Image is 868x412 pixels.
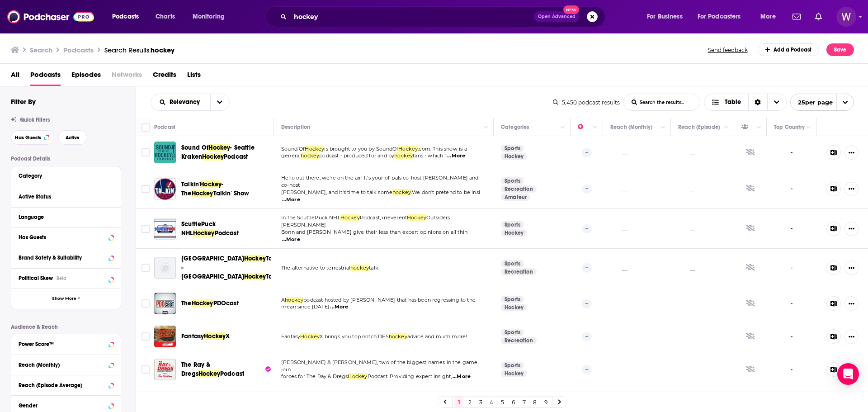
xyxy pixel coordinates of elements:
[19,338,113,349] button: Power Score™
[790,298,793,309] span: -
[301,152,319,159] span: hockey
[534,11,580,22] button: Open AdvancedNew
[281,333,300,340] span: Fantasy
[678,185,695,193] p: __
[419,146,467,152] span: com. This show is a
[154,218,176,240] a: ScuttlePuck NHL Hockey Podcast
[154,326,176,347] a: Fantasy Hockey X
[538,14,576,19] span: Open Advanced
[181,255,278,280] span: Talk » [GEOGRAPHIC_DATA]
[811,9,826,24] a: Show notifications dropdown
[836,7,856,27] button: Show profile menu
[19,170,113,181] button: Category
[19,214,108,220] div: Language
[350,265,369,271] span: hockey
[282,236,300,243] span: ...More
[19,173,108,179] div: Category
[11,156,121,162] p: Podcast Details
[394,152,413,159] span: hockey
[104,46,175,54] a: Search Results:hockey
[582,332,592,341] p: --
[837,363,859,385] div: Open Intercom Messenger
[320,333,388,340] span: X brings you top notch DFS
[481,122,491,133] button: Column Actions
[678,333,695,341] p: __
[774,122,805,133] div: Top Country
[454,397,463,407] a: 1
[200,180,222,188] span: Hockey
[213,189,250,197] span: Talkin' Show
[181,180,200,188] span: Talkin'
[721,122,732,133] button: Column Actions
[11,67,19,86] a: All
[192,299,213,307] span: Hockey
[181,143,271,161] a: Sound OfHockey- Seattle KrakenHockeyPodcast
[181,299,239,308] a: TheHockeyPDOcast
[754,9,787,24] button: open menu
[476,397,485,407] a: 3
[412,189,480,195] span: We don't pretend to be insi
[678,225,695,232] p: __
[154,122,175,133] div: Podcast
[266,273,278,280] span: Talk
[224,153,248,161] span: Podcast
[305,146,324,152] span: Hockey
[498,397,507,407] a: 5
[678,149,695,156] p: __
[836,7,856,27] span: Logged in as williammwhite
[844,362,859,377] button: Show More Button
[790,184,793,194] span: -
[641,9,694,24] button: open menu
[501,145,524,152] a: Sports
[563,5,580,14] span: New
[582,224,592,233] p: --
[501,122,529,133] div: Categories
[678,122,720,133] div: Reach (Episode)
[154,293,176,314] a: The Hockey PDOcast
[19,359,113,370] button: Reach (Monthly)
[153,67,176,86] a: Credits
[582,148,592,157] p: --
[501,260,524,267] a: Sports
[803,122,814,133] button: Column Actions
[11,97,36,106] h2: Filter By
[19,255,106,261] div: Brand Safety & Suitability
[19,399,113,411] button: Gender
[487,397,496,407] a: 4
[698,10,741,23] span: For Podcasters
[150,9,180,24] a: Charts
[281,297,285,303] span: A
[19,379,113,390] button: Reach (Episode Average)
[142,148,150,156] span: Toggle select row
[704,94,787,111] h2: Choose View
[407,333,467,340] span: advice and much more!
[330,303,348,311] span: ...More
[647,10,683,23] span: For Business
[658,122,669,133] button: Column Actions
[407,214,426,221] span: Hockey
[501,221,524,228] a: Sports
[142,299,150,308] span: Toggle select row
[360,214,407,221] span: Podcast, irreverent
[501,194,530,201] a: Amateur
[154,142,176,163] a: Sound Of Hockey - Seattle Kraken Hockey Podcast
[281,303,330,310] span: mean since [DATE]
[610,366,627,374] p: __
[181,332,204,340] span: Fantasy
[610,333,627,341] p: __
[154,359,176,380] a: The Ray & Dregs Hockey Podcast
[741,122,754,133] div: Has Guests
[181,360,271,379] a: The Ray & DregsHockeyPodcast
[19,194,108,200] div: Active Status
[844,222,859,236] button: Show More Button
[836,7,856,27] img: User Profile
[19,234,106,241] div: Has Guests
[790,94,854,111] button: open menu
[142,332,150,341] span: Toggle select row
[791,95,833,109] span: 25 per page
[281,214,450,228] span: Outsiders [PERSON_NAME]
[501,329,524,336] a: Sports
[844,145,859,160] button: Show More Button
[204,332,226,340] span: Hockey
[244,273,266,280] span: Hockey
